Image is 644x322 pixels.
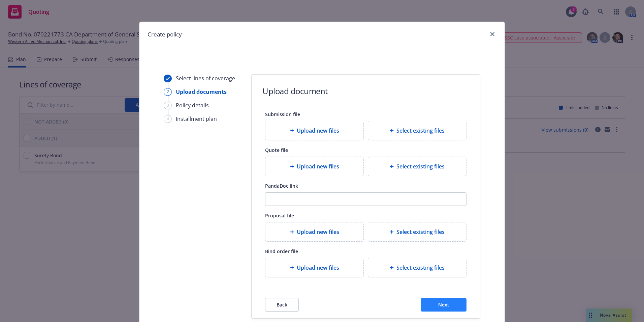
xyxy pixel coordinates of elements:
div: Upload new files [265,121,364,140]
a: close [488,30,496,38]
div: 3 [164,102,172,109]
span: Upload new files [297,228,339,236]
span: Submission file [265,111,300,117]
div: Upload new files [265,222,364,242]
span: Quote file [265,147,288,153]
div: Policy details [176,101,209,109]
span: Select existing files [396,127,445,135]
span: Select existing files [396,264,445,272]
span: Upload new files [297,127,339,135]
h1: Upload document [262,85,328,97]
div: Upload documents [176,88,227,96]
div: Upload new files [265,157,364,176]
div: 2 [164,88,172,96]
div: Select lines of coverage [176,74,235,82]
span: Proposal file [265,212,294,219]
div: Select existing files [368,222,466,242]
button: Back [265,298,299,312]
span: Select existing files [396,228,445,236]
span: Back [277,301,287,308]
div: Upload new files [265,258,364,277]
span: Upload new files [297,264,339,272]
div: Select existing files [368,258,466,277]
h1: Create policy [148,30,182,39]
div: Select existing files [368,157,466,176]
span: Select existing files [396,162,445,170]
span: Bind order file [265,248,298,254]
span: Upload new files [297,162,339,170]
span: Next [438,301,449,308]
div: 4 [164,115,172,123]
span: PandaDoc link [265,183,298,189]
div: Installment plan [176,115,217,123]
button: Next [421,298,466,312]
div: Select existing files [368,121,466,140]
